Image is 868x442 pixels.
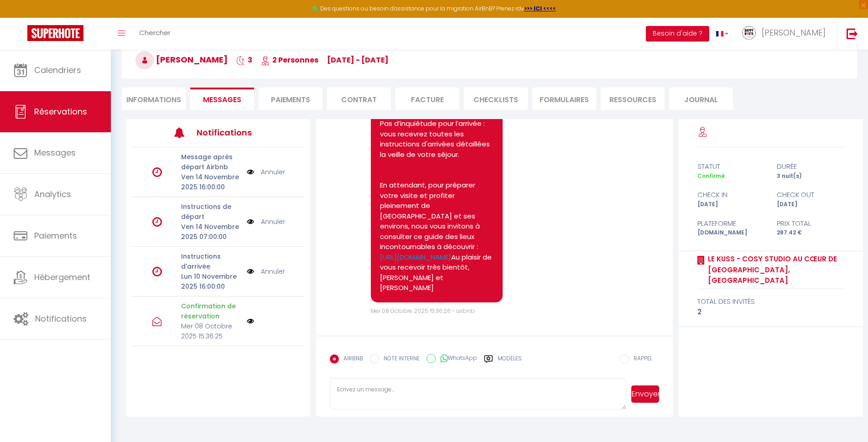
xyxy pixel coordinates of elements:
span: Paiements [34,230,77,241]
span: Chercher [139,28,171,37]
img: ... [742,26,756,40]
div: [DATE] [691,200,771,209]
a: Le Kuss - Cosy Studio au cœur de [GEOGRAPHIC_DATA], [GEOGRAPHIC_DATA] [705,254,845,286]
div: Prix total [771,218,851,229]
p: Lun 10 Novembre 2025 16:00:00 [181,271,241,291]
span: [PERSON_NAME] [135,54,228,65]
span: 2 Personnes [261,55,318,65]
label: RAPPEL [629,354,652,364]
span: Calendriers [34,64,81,76]
img: NO IMAGE [247,317,254,325]
li: CHECKLISTS [464,88,528,110]
p: Confirmation de réservation [181,301,241,321]
span: Hébergement [34,271,90,283]
div: statut [691,161,771,172]
li: Ressources [601,88,665,110]
img: NO IMAGE [247,167,254,177]
label: WhatsApp [436,354,477,364]
a: Annuler [261,266,285,276]
label: Modèles [498,354,522,370]
p: Ven 14 Novembre 2025 07:00:00 [181,222,241,242]
a: ... [PERSON_NAME] [735,18,837,50]
li: Journal [669,88,733,110]
span: Analytics [34,188,71,200]
li: Facture [395,88,459,110]
li: Informations [122,88,186,110]
button: Envoyer [631,385,659,403]
a: [URL][DOMAIN_NAME] [380,252,451,262]
label: AIRBNB [339,354,363,364]
img: NO IMAGE [247,217,254,227]
p: Mer 08 Octobre 2025 15:36:25 [181,321,241,341]
img: NO IMAGE [247,266,254,276]
span: Confirmé [697,172,725,180]
div: 287.42 € [771,229,851,237]
div: durée [771,161,851,172]
span: [DATE] - [DATE] [327,55,389,65]
p: Ven 14 Novembre 2025 16:00:00 [181,172,241,192]
img: logout [847,28,858,39]
div: total des invités [697,296,845,307]
div: 3 nuit(s) [771,172,851,181]
span: Réservations [34,106,87,117]
div: 2 [697,307,845,317]
h3: Notifications [197,122,268,143]
a: Annuler [261,217,285,227]
a: Annuler [261,167,285,177]
div: [DATE] [771,200,851,209]
li: Paiements [259,88,322,110]
div: check out [771,189,851,200]
a: >>> ICI <<<< [524,5,556,12]
img: Super Booking [27,25,83,41]
li: Contrat [327,88,391,110]
span: Messages [203,94,241,105]
span: Notifications [35,313,87,324]
button: Besoin d'aide ? [646,26,709,42]
span: 3 [236,55,252,65]
li: FORMULAIRES [532,88,596,110]
span: [PERSON_NAME] [762,27,826,38]
div: Plateforme [691,218,771,229]
div: check in [691,189,771,200]
div: [DOMAIN_NAME] [691,229,771,237]
p: Instructions d'arrivée [181,251,241,271]
a: Chercher [132,18,177,50]
p: Message après départ Airbnb [181,152,241,172]
label: NOTE INTERNE [379,354,420,364]
p: Instructions de départ [181,202,241,222]
span: Mer 08 Octobre 2025 15:36:26 - airbnb [371,307,475,315]
span: Messages [34,147,76,158]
